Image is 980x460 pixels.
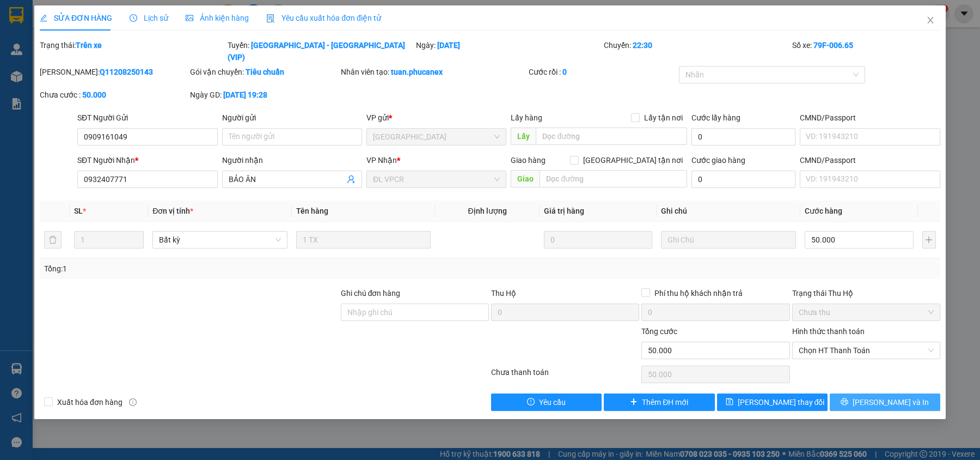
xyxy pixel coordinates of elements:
[603,39,791,63] div: Chuyến:
[536,128,687,145] input: Dọc đường
[661,231,796,249] input: Ghi Chú
[266,14,275,23] img: icon
[82,90,106,99] b: 50.000
[44,231,62,249] button: delete
[726,398,733,407] span: save
[415,39,603,63] div: Ngày:
[296,231,431,249] input: VD: Bàn, Ghế
[511,156,546,165] span: Giao hàng
[691,113,740,122] label: Cước lấy hàng
[130,14,168,22] span: Lịch sử
[579,154,687,166] span: [GEOGRAPHIC_DATA] tận nơi
[540,170,687,187] input: Dọc đường
[266,14,381,22] span: Yêu cầu xuất hóa đơn điện tử
[791,39,941,63] div: Số xe:
[44,263,378,275] div: Tổng: 1
[527,398,535,407] span: exclamation-circle
[246,68,284,76] b: Tiêu chuẩn
[39,39,226,63] div: Trạng thái:
[159,232,281,248] span: Bất kỳ
[792,327,865,336] label: Hình thức thanh toán
[800,112,940,124] div: CMND/Passport
[186,14,193,22] span: picture
[490,366,640,385] div: Chưa thanh toán
[190,89,338,101] div: Ngày GD:
[77,112,217,124] div: SĐT Người Gửi
[800,154,940,166] div: CMND/Passport
[437,41,460,50] b: [DATE]
[222,154,362,166] div: Người nhận
[642,396,688,408] span: Thêm ĐH mới
[641,327,677,336] span: Tổng cước
[544,207,584,215] span: Giá trị hàng
[915,5,946,36] button: Close
[373,129,500,145] span: ĐL Quận 1
[922,231,936,249] button: plus
[53,396,127,408] span: Xuất hóa đơn hàng
[529,66,677,78] div: Cước rồi :
[539,396,566,408] span: Yêu cầu
[841,398,848,407] span: printer
[347,175,356,184] span: user-add
[190,66,338,78] div: Gói vận chuyển:
[792,287,940,299] div: Trạng thái Thu Hộ
[813,41,853,50] b: 79F-006.65
[491,289,516,298] span: Thu Hộ
[77,154,217,166] div: SĐT Người Nhận
[650,287,747,299] span: Phí thu hộ khách nhận trả
[738,396,825,408] span: [PERSON_NAME] thay đổi
[100,68,153,76] b: Q11208250143
[640,112,687,124] span: Lấy tận nơi
[604,394,714,411] button: plusThêm ĐH mới
[40,14,112,22] span: SỬA ĐƠN HÀNG
[830,394,940,411] button: printer[PERSON_NAME] và In
[296,207,328,215] span: Tên hàng
[805,207,842,215] span: Cước hàng
[152,207,193,215] span: Đơn vị tính
[366,112,506,124] div: VP gửi
[223,90,267,99] b: [DATE] 19:28
[186,14,249,22] span: Ảnh kiện hàng
[226,39,414,63] div: Tuyến:
[222,112,362,124] div: Người gửi
[544,231,653,249] input: 0
[926,16,935,25] span: close
[853,396,929,408] span: [PERSON_NAME] và In
[657,201,800,222] th: Ghi chú
[228,41,405,62] b: [GEOGRAPHIC_DATA] - [GEOGRAPHIC_DATA] (VIP)
[74,207,83,215] span: SL
[799,304,934,320] span: Chưa thu
[76,41,102,50] b: Trên xe
[130,14,137,22] span: clock-circle
[341,66,526,78] div: Nhân viên tạo:
[511,170,540,187] span: Giao
[562,68,567,76] b: 0
[341,289,401,298] label: Ghi chú đơn hàng
[511,113,542,122] span: Lấy hàng
[691,156,745,165] label: Cước giao hàng
[491,394,602,411] button: exclamation-circleYêu cầu
[129,398,137,406] span: info-circle
[691,171,795,188] input: Cước giao hàng
[341,304,489,321] input: Ghi chú đơn hàng
[630,398,638,407] span: plus
[40,66,188,78] div: [PERSON_NAME]:
[717,394,828,411] button: save[PERSON_NAME] thay đổi
[366,156,397,165] span: VP Nhận
[691,128,795,146] input: Cước lấy hàng
[40,14,47,22] span: edit
[511,128,536,145] span: Lấy
[799,342,934,359] span: Chọn HT Thanh Toán
[373,171,500,187] span: ĐL VPCR
[40,89,188,101] div: Chưa cước :
[633,41,652,50] b: 22:30
[468,207,506,215] span: Định lượng
[391,68,443,76] b: tuan.phucanex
